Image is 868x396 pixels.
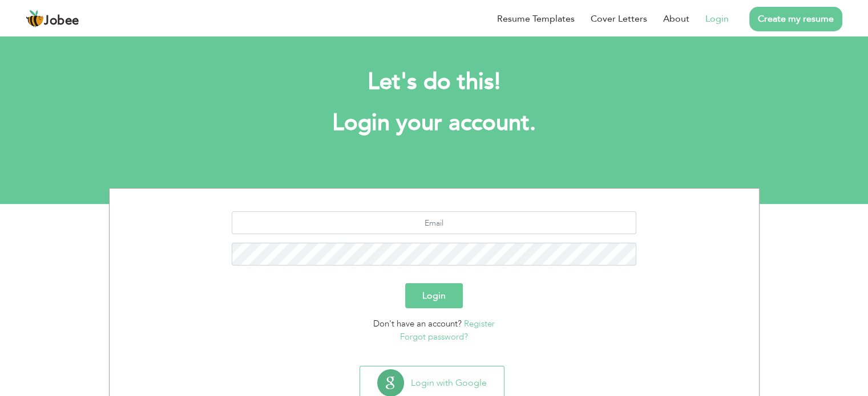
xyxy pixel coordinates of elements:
[373,318,462,329] span: Don't have an account?
[464,318,495,329] a: Register
[749,7,842,31] a: Create my resume
[405,283,463,308] button: Login
[26,10,44,28] img: jobee.io
[232,211,636,234] input: Email
[126,67,742,97] h2: Let's do this!
[400,331,468,342] a: Forgot password?
[44,15,79,27] span: Jobee
[26,10,79,28] a: Jobee
[126,108,742,138] h1: Login your account.
[663,12,689,26] a: About
[705,12,729,26] a: Login
[591,12,647,26] a: Cover Letters
[497,12,575,26] a: Resume Templates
